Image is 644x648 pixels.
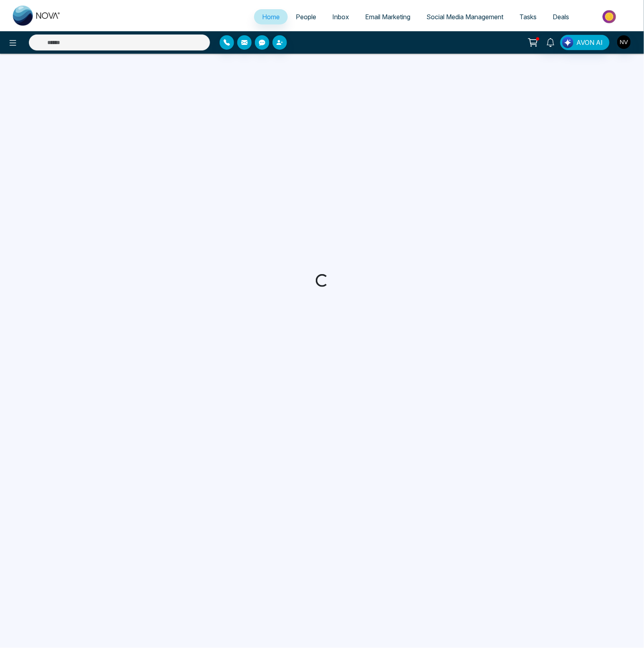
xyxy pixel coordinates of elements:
[418,9,511,24] a: Social Media Management
[617,35,631,49] img: User Avatar
[519,13,537,21] span: Tasks
[426,13,503,21] span: Social Media Management
[545,9,577,24] a: Deals
[365,13,410,21] span: Email Marketing
[560,35,610,50] button: AVON AI
[262,13,280,21] span: Home
[332,13,349,21] span: Inbox
[13,6,61,26] img: Nova CRM Logo
[562,37,573,48] img: Lead Flow
[254,9,288,24] a: Home
[581,8,639,26] img: Market-place.gif
[324,9,357,24] a: Inbox
[511,9,545,24] a: Tasks
[357,9,418,24] a: Email Marketing
[576,38,603,47] span: AVON AI
[553,13,569,21] span: Deals
[296,13,316,21] span: People
[288,9,324,24] a: People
